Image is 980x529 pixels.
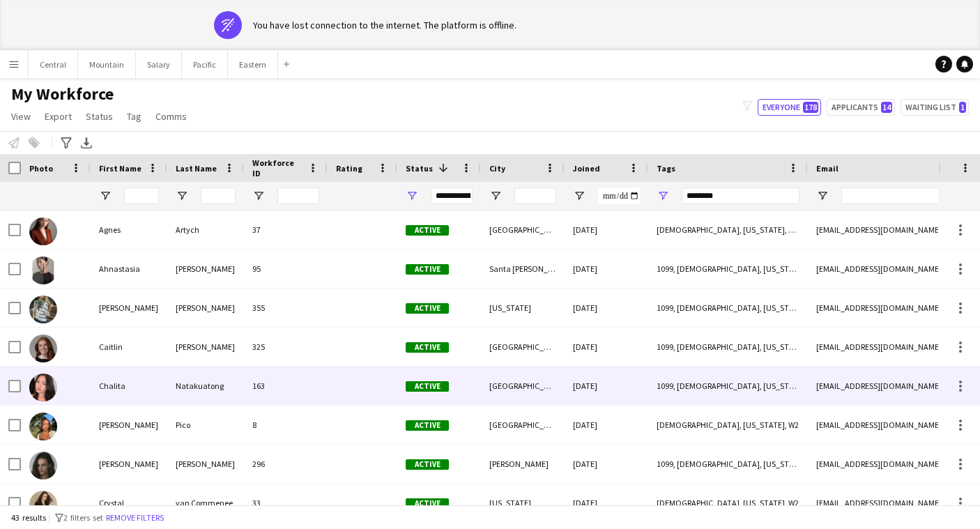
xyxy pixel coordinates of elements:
[29,491,57,519] img: Crystal van Commenee
[167,367,244,405] div: Natakuatong
[29,413,57,440] img: Cheryl Pico
[6,107,36,125] a: View
[29,163,53,174] span: Photo
[244,289,328,327] div: 355
[58,135,75,151] app-action-btn: Advanced filters
[901,99,969,116] button: Waiting list1
[167,406,244,444] div: Pico
[406,381,449,392] span: Active
[201,187,236,204] input: Last Name Filter Input
[648,289,808,327] div: 1099, [DEMOGRAPHIC_DATA], [US_STATE]
[648,445,808,483] div: 1099, [DEMOGRAPHIC_DATA], [US_STATE]
[127,110,141,123] span: Tag
[182,51,228,78] button: Pacific
[573,163,600,174] span: Joined
[758,99,821,116] button: Everyone178
[150,107,192,125] a: Comms
[827,99,895,116] button: Applicants14
[481,406,565,444] div: [GEOGRAPHIC_DATA] [GEOGRAPHIC_DATA]
[406,498,449,509] span: Active
[565,250,648,288] div: [DATE]
[244,406,328,444] div: 8
[648,484,808,522] div: [DEMOGRAPHIC_DATA], [US_STATE], W2
[406,225,449,236] span: Active
[91,210,167,249] div: Agnes
[565,328,648,366] div: [DATE]
[565,406,648,444] div: [DATE]
[657,163,675,174] span: Tags
[881,102,892,113] span: 14
[91,484,167,522] div: Crystal
[598,187,640,204] input: Joined Filter Input
[406,163,433,174] span: Status
[816,163,839,174] span: Email
[244,210,328,249] div: 37
[91,367,167,405] div: Chalita
[481,289,565,327] div: [US_STATE]
[29,296,57,323] img: Brooke Anderson
[167,484,244,522] div: van Commenee
[167,289,244,327] div: [PERSON_NAME]
[682,187,799,204] input: Tags Filter Input
[29,217,57,245] img: Agnes Artych
[406,190,418,202] button: Open Filter Menu
[78,135,95,151] app-action-btn: Export XLSX
[565,210,648,249] div: [DATE]
[252,190,265,202] button: Open Filter Menu
[573,190,585,202] button: Open Filter Menu
[489,163,505,174] span: City
[244,328,328,366] div: 325
[481,484,565,522] div: [US_STATE]
[91,250,167,288] div: Ahnastasia
[29,452,57,480] img: Corinne Dougherty
[167,210,244,249] div: Artych
[277,187,319,204] input: Workforce ID Filter Input
[481,367,565,405] div: [GEOGRAPHIC_DATA]
[91,445,167,483] div: [PERSON_NAME]
[124,187,159,204] input: First Name Filter Input
[29,335,57,362] img: Caitlin Finnegan
[648,367,808,405] div: 1099, [DEMOGRAPHIC_DATA], [US_STATE]
[565,289,648,327] div: [DATE]
[489,190,502,202] button: Open Filter Menu
[406,303,449,314] span: Active
[91,289,167,327] div: [PERSON_NAME]
[648,328,808,366] div: 1099, [DEMOGRAPHIC_DATA], [US_STATE]
[86,110,113,123] span: Status
[80,107,118,125] a: Status
[155,110,187,123] span: Comms
[481,328,565,366] div: [GEOGRAPHIC_DATA]
[336,163,362,174] span: Rating
[565,367,648,405] div: [DATE]
[45,110,72,123] span: Export
[244,484,328,522] div: 33
[11,84,114,105] span: My Workforce
[167,250,244,288] div: [PERSON_NAME]
[11,110,31,123] span: View
[136,51,182,78] button: Salary
[103,510,167,526] button: Remove filters
[244,250,328,288] div: 95
[167,328,244,366] div: [PERSON_NAME]
[481,250,565,288] div: Santa [PERSON_NAME]
[228,51,278,78] button: Eastern
[406,459,449,470] span: Active
[816,190,829,202] button: Open Filter Menu
[803,102,818,113] span: 178
[99,190,112,202] button: Open Filter Menu
[176,163,217,174] span: Last Name
[167,445,244,483] div: [PERSON_NAME]
[91,406,167,444] div: [PERSON_NAME]
[406,420,449,431] span: Active
[253,19,516,31] div: You have lost connection to the internet. The platform is offline.
[481,210,565,249] div: [GEOGRAPHIC_DATA]
[565,445,648,483] div: [DATE]
[244,367,328,405] div: 163
[252,158,303,178] span: Workforce ID
[78,51,136,78] button: Mountain
[481,445,565,483] div: [PERSON_NAME]
[99,163,141,174] span: First Name
[29,374,57,401] img: Chalita Natakuatong
[565,484,648,522] div: [DATE]
[176,190,188,202] button: Open Filter Menu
